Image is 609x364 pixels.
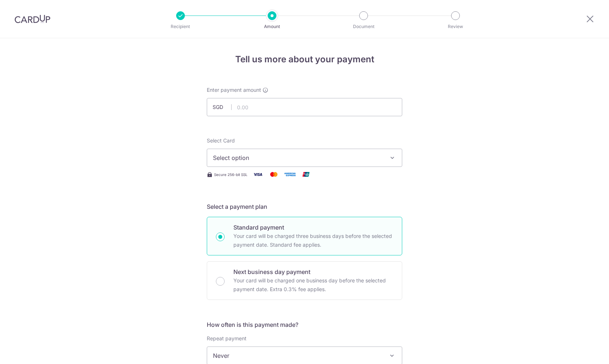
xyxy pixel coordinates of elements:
[207,149,402,167] button: Select option
[251,170,265,179] img: Visa
[233,276,393,294] p: Your card will be charged one business day before the selected payment date. Extra 0.3% fee applies.
[428,23,482,30] p: Review
[207,53,402,66] h4: Tell us more about your payment
[154,23,207,30] p: Recipient
[233,267,393,276] p: Next business day payment
[337,23,391,30] p: Document
[207,202,402,211] h5: Select a payment plan
[15,15,50,23] img: CardUp
[564,342,602,360] iframe: 打开一个小组件，您可以在其中找到更多信息
[214,172,248,177] span: Secure 256-bit SSL
[267,170,281,179] img: Mastercard
[207,320,402,329] h5: How often is this payment made?
[299,170,313,179] img: Union Pay
[245,23,299,30] p: Amount
[207,98,402,116] input: 0.00
[207,137,235,144] span: translation missing: en.payables.payment_networks.credit_card.summary.labels.select_card
[207,335,247,342] label: Repeat payment
[207,86,261,94] span: Enter payment amount
[233,232,393,249] p: Your card will be charged three business days before the selected payment date. Standard fee appl...
[213,153,383,162] span: Select option
[233,223,393,232] p: Standard payment
[213,103,232,111] span: SGD
[283,170,297,179] img: American Express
